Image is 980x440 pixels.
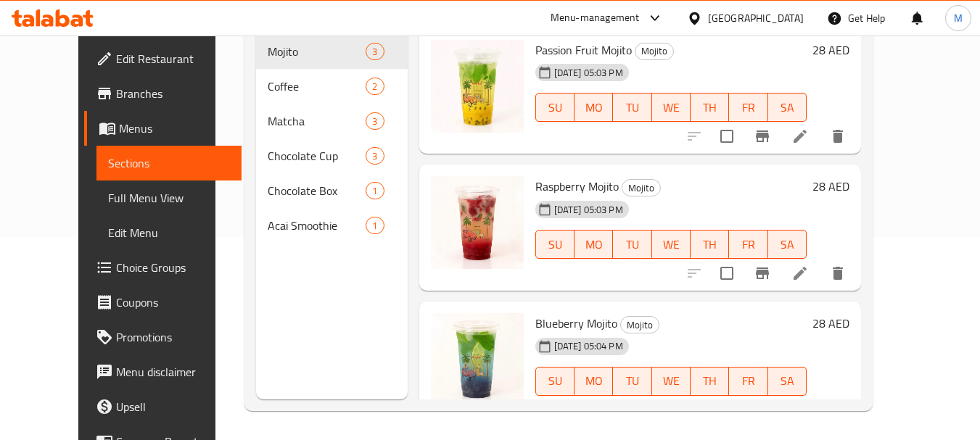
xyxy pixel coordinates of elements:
span: WE [658,370,685,391]
span: SA [774,234,801,255]
span: MO [580,370,607,391]
button: WE [652,367,691,396]
span: Edit Restaurant [116,50,231,67]
button: SA [768,367,807,396]
span: SU [542,97,569,118]
button: Branch-specific-item [745,256,780,291]
button: TU [613,230,651,259]
button: MO [575,93,613,122]
div: items [366,43,384,60]
h6: 28 AED [812,313,849,333]
button: SU [535,93,575,122]
button: TU [613,367,651,396]
span: Select to update [712,121,742,151]
img: Raspberry Mojito [431,176,524,269]
span: WE [658,234,685,255]
div: items [366,182,384,199]
span: TH [696,370,723,391]
a: Edit menu item [791,265,809,282]
span: SA [774,97,801,118]
span: Coffee [268,78,366,95]
span: TU [619,234,646,255]
button: TH [691,367,729,396]
span: Mojito [622,180,660,196]
div: items [366,78,384,95]
div: items [366,147,384,165]
span: SU [542,234,569,255]
span: Menu disclaimer [116,363,231,381]
button: FR [729,230,767,259]
img: Passion Fruit Mojito [431,40,524,133]
button: WE [652,230,691,259]
span: 1 [366,219,383,233]
button: delete [820,119,855,154]
span: MO [580,97,607,118]
div: Coffee2 [256,69,408,104]
span: Menus [119,120,231,137]
span: Sections [108,154,231,172]
img: Blueberry Mojito [431,313,524,406]
div: Acai Smoothie1 [256,208,408,243]
span: 3 [366,45,383,59]
span: Edit Menu [108,224,231,241]
span: SA [774,370,801,391]
span: Select to update [712,258,742,289]
span: WE [658,97,685,118]
span: FR [735,370,762,391]
h6: 28 AED [812,40,849,60]
span: [DATE] 05:03 PM [548,203,629,217]
a: Choice Groups [84,250,242,285]
button: MO [575,367,613,396]
div: Menu-management [551,9,640,27]
span: SU [542,370,569,391]
span: 3 [366,115,383,128]
span: Promotions [116,328,231,346]
button: Branch-specific-item [745,119,780,154]
button: delete [820,393,855,428]
button: SU [535,230,575,259]
button: SA [768,230,807,259]
div: Acai Smoothie [268,217,366,234]
div: Chocolate Box [268,182,366,199]
button: TU [613,93,651,122]
span: FR [735,97,762,118]
span: MO [580,234,607,255]
button: FR [729,93,767,122]
span: [DATE] 05:03 PM [548,66,629,80]
span: Full Menu View [108,189,231,207]
span: FR [735,234,762,255]
button: delete [820,256,855,291]
a: Promotions [84,320,242,354]
div: Chocolate Cup3 [256,138,408,173]
a: Branches [84,76,242,111]
span: TU [619,370,646,391]
span: 3 [366,149,383,163]
span: Passion Fruit Mojito [535,39,632,61]
span: Matcha [268,112,366,130]
div: Matcha3 [256,104,408,138]
span: Choice Groups [116,259,231,276]
span: [DATE] 05:04 PM [548,339,629,353]
div: Chocolate Box1 [256,173,408,208]
a: Upsell [84,389,242,424]
span: TH [696,97,723,118]
span: Select to update [712,395,742,426]
span: Branches [116,85,231,102]
span: Raspberry Mojito [535,175,619,197]
div: Mojito [622,179,661,196]
span: Chocolate Cup [268,147,366,165]
button: TH [691,93,729,122]
span: TU [619,97,646,118]
div: Mojito [620,316,659,333]
div: Mojito [635,43,674,60]
span: 1 [366,184,383,198]
span: Mojito [268,43,366,60]
button: TH [691,230,729,259]
a: Edit Menu [96,215,242,250]
div: [GEOGRAPHIC_DATA] [708,10,804,26]
a: Menus [84,111,242,146]
span: M [954,10,963,26]
span: Coupons [116,294,231,311]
